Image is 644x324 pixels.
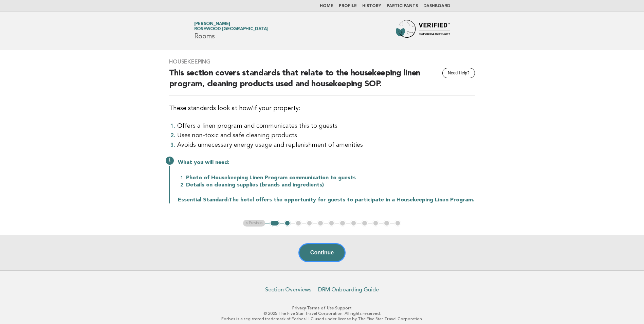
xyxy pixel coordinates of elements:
[270,220,279,227] button: 1
[194,22,268,31] a: [PERSON_NAME]Rosewood [GEOGRAPHIC_DATA]
[169,68,475,95] h2: This section covers standards that relate to the housekeeping linen program, cleaning products us...
[318,286,379,293] a: DRM Onboarding Guide
[265,286,311,293] a: Section Overviews
[114,311,530,316] p: © 2025 The Five Star Travel Corporation. All rights reserved.
[169,58,475,65] h3: Housekeeping
[298,243,346,262] button: Continue
[292,306,306,310] a: Privacy
[177,140,475,150] li: Avoids unnecessary energy usage and replenishment of amenities
[194,27,268,32] span: Rosewood [GEOGRAPHIC_DATA]
[178,197,475,203] p: The hotel offers the opportunity for guests to participate in a Housekeeping Linen Program.
[307,306,334,310] a: Terms of Use
[396,20,450,42] img: Forbes Travel Guide
[186,174,475,181] li: Photo of Housekeeping Linen Program communication to guests
[362,4,381,8] a: History
[178,197,229,203] strong: Essential Standard:
[442,68,475,78] button: Need Help?
[284,220,291,227] button: 2
[335,306,352,310] a: Support
[114,305,530,311] p: · ·
[423,4,450,8] a: Dashboard
[169,104,475,113] p: These standards look at how/if your property:
[387,4,418,8] a: Participants
[320,4,333,8] a: Home
[177,121,475,131] li: Offers a linen program and communicates this to guests
[177,131,475,140] li: Uses non-toxic and safe cleaning products
[194,22,268,40] h1: Rooms
[339,4,357,8] a: Profile
[114,316,530,322] p: Forbes is a registered trademark of Forbes LLC used under license by The Five Star Travel Corpora...
[178,159,475,166] p: What you will need:
[186,181,475,188] li: Details on cleaning supplies (brands and ingredients)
